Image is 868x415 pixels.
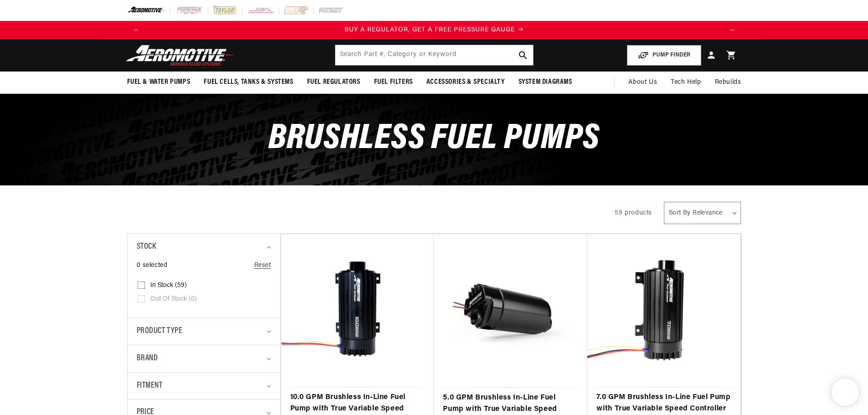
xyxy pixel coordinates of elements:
img: Aeromotive [123,45,237,66]
summary: Fuel Regulators [300,72,367,93]
span: Brushless Fuel Pumps [268,121,600,157]
a: Reset [254,261,271,271]
span: Fitment [137,379,163,393]
span: Fuel Cells, Tanks & Systems [204,77,293,87]
summary: Brand (0 selected) [137,345,271,372]
span: System Diagrams [519,77,572,87]
summary: Tech Help [664,72,708,93]
span: BUY A REGULATOR, GET A FREE PRESSURE GAUGE [344,26,515,33]
summary: System Diagrams [512,72,579,93]
a: About Us [621,72,664,93]
input: Search by Part Number, Category or Keyword [335,45,533,65]
summary: Fuel & Water Pumps [120,72,197,93]
span: Product type [137,325,183,338]
button: PUMP FINDER [627,45,701,66]
summary: Accessories & Specialty [420,72,512,93]
summary: Fitment (0 selected) [137,373,271,400]
div: Announcement [145,25,723,35]
button: Translation missing: en.sections.announcements.next_announcement [723,21,741,39]
span: Brand [137,352,158,365]
span: About Us [628,79,657,86]
span: Tech Help [671,77,701,87]
span: Fuel Regulators [307,77,360,87]
span: Rebuilds [715,77,741,87]
div: 1 of 4 [145,25,723,35]
summary: Product type (0 selected) [137,318,271,345]
span: 59 products [615,210,652,216]
button: search button [513,45,533,65]
span: Fuel Filters [374,77,413,87]
span: Fuel & Water Pumps [127,77,190,87]
summary: Fuel Filters [367,72,420,93]
button: Translation missing: en.sections.announcements.previous_announcement [127,21,145,39]
slideshow-component: Translation missing: en.sections.announcements.announcement_bar [104,21,764,39]
summary: Rebuilds [708,72,748,93]
span: 0 selected [137,261,168,271]
span: In stock (59) [150,282,187,290]
span: Out of stock (0) [150,295,197,303]
summary: Fuel Cells, Tanks & Systems [197,72,300,93]
summary: Stock (0 selected) [137,234,271,261]
a: 7.0 GPM Brushless In-Line Fuel Pump with True Variable Speed Controller [596,392,731,415]
span: Accessories & Specialty [426,77,505,87]
span: Stock [137,241,156,254]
